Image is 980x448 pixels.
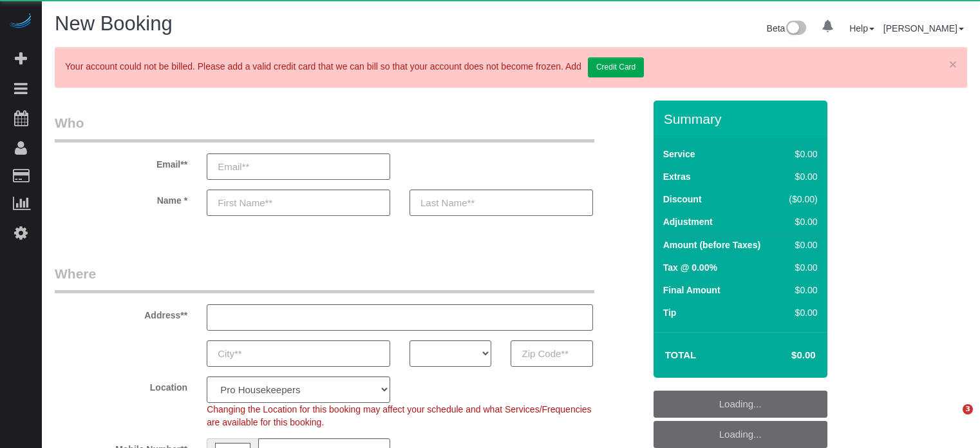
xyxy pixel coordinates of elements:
[663,170,691,183] label: Extras
[883,23,964,34] a: [PERSON_NAME]
[663,306,677,319] label: Tip
[663,261,717,274] label: Tax @ 0.00%
[511,340,592,367] input: Zip Code**
[784,284,818,297] div: $0.00
[767,23,807,34] a: Beta
[45,376,197,394] label: Location
[784,148,818,161] div: $0.00
[784,193,818,206] div: ($0.00)
[588,57,644,77] a: Credit Card
[663,284,721,297] label: Final Amount
[663,239,760,251] label: Amount (before Taxes)
[663,215,713,228] label: Adjustment
[207,404,591,427] span: Changing the Location for this booking may affect your schedule and what Services/Frequencies are...
[784,239,818,251] div: $0.00
[785,21,806,37] img: New interface
[663,148,695,161] label: Service
[949,57,957,71] a: ×
[207,190,390,216] input: First Name**
[55,113,594,142] legend: Who
[65,61,644,72] span: Your account could not be billed. Please add a valid credit card that we can bill so that your ac...
[784,306,818,319] div: $0.00
[55,12,173,35] span: New Booking
[45,190,197,207] label: Name *
[55,264,594,293] legend: Where
[8,13,33,31] img: Automaid Logo
[784,261,818,274] div: $0.00
[663,193,702,206] label: Discount
[753,350,815,361] h4: $0.00
[664,112,821,126] h3: Summary
[963,404,973,414] span: 3
[410,190,593,216] input: Last Name**
[936,404,967,435] iframe: Intercom live chat
[665,349,697,360] strong: Total
[849,23,874,34] a: Help
[784,215,818,228] div: $0.00
[784,170,818,183] div: $0.00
